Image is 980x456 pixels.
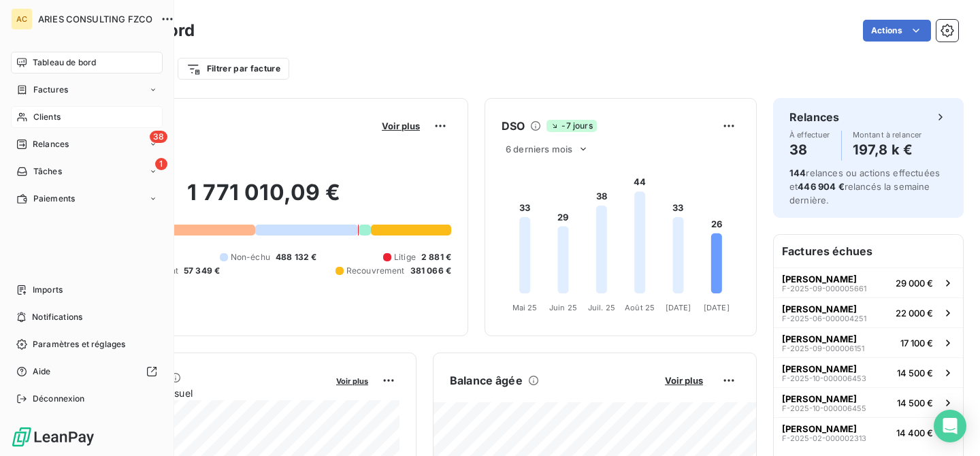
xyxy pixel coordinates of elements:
span: Imports [33,284,63,296]
span: Recouvrement [346,265,405,277]
h6: Relances [789,109,839,125]
span: Voir plus [382,120,420,131]
span: 381 066 € [410,265,451,277]
span: F-2025-10-000006453 [782,374,866,382]
span: 57 349 € [184,265,220,277]
span: [PERSON_NAME] [782,423,857,434]
div: Open Intercom Messenger [934,410,966,442]
h6: Balance âgée [450,372,523,389]
button: [PERSON_NAME]F-2025-09-00000566129 000 € [774,267,963,297]
span: 14 400 € [896,427,933,438]
button: [PERSON_NAME]F-2025-10-00000645514 500 € [774,387,963,417]
span: [PERSON_NAME] [782,363,857,374]
span: Factures [33,84,68,96]
tspan: Août 25 [625,303,655,312]
span: [PERSON_NAME] [782,393,857,404]
span: 38 [150,131,167,143]
tspan: Juil. 25 [588,303,615,312]
span: 144 [789,167,806,178]
span: [PERSON_NAME] [782,274,857,284]
span: 17 100 € [900,338,933,348]
span: F-2025-10-000006455 [782,404,866,412]
span: 446 904 € [798,181,844,192]
span: 6 derniers mois [506,144,572,154]
span: Tâches [33,165,62,178]
span: F-2025-06-000004251 [782,314,866,323]
span: 1 [155,158,167,170]
button: Actions [863,20,931,42]
span: 14 500 € [897,368,933,378]
span: ARIES CONSULTING FZCO [38,14,152,25]
span: Paramètres et réglages [33,338,125,351]
span: À effectuer [789,131,830,139]
span: -7 jours [546,120,596,132]
div: AC [11,8,33,30]
span: Chiffre d'affaires mensuel [77,386,327,400]
tspan: Mai 25 [512,303,538,312]
span: Clients [33,111,61,123]
span: F-2025-09-000006151 [782,344,864,353]
button: [PERSON_NAME]F-2025-09-00000615117 100 € [774,327,963,357]
span: Litige [394,251,416,263]
h6: DSO [502,118,525,134]
span: 488 132 € [276,251,316,263]
h4: 197,8 k € [853,139,922,161]
h2: 1 771 010,09 € [77,179,451,220]
button: Voir plus [378,120,424,132]
a: Aide [11,361,163,382]
h4: 38 [789,139,830,161]
span: 29 000 € [896,278,933,289]
button: [PERSON_NAME]F-2025-06-00000425122 000 € [774,297,963,327]
button: Voir plus [332,374,372,387]
button: [PERSON_NAME]F-2025-02-00000231314 400 € [774,417,963,447]
button: Voir plus [661,374,707,387]
span: Non-échu [231,251,270,263]
span: relances ou actions effectuées et relancés la semaine dernière. [789,167,940,206]
tspan: [DATE] [704,303,730,312]
span: 22 000 € [896,308,933,319]
span: Voir plus [336,376,368,386]
img: Logo LeanPay [11,426,95,448]
span: 14 500 € [897,397,933,408]
span: F-2025-02-000002313 [782,434,866,442]
span: Déconnexion [33,393,85,405]
tspan: Juin 25 [549,303,577,312]
span: [PERSON_NAME] [782,333,857,344]
span: Aide [33,365,51,378]
span: [PERSON_NAME] [782,304,857,314]
span: Voir plus [665,375,703,386]
h6: Factures échues [774,235,963,267]
tspan: [DATE] [666,303,691,312]
span: Paiements [33,193,75,205]
button: Filtrer par facture [178,58,289,80]
span: Notifications [32,311,82,323]
button: [PERSON_NAME]F-2025-10-00000645314 500 € [774,357,963,387]
span: F-2025-09-000005661 [782,284,866,293]
span: Relances [33,138,69,150]
span: 2 881 € [421,251,451,263]
span: Montant à relancer [853,131,922,139]
span: Tableau de bord [33,56,96,69]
